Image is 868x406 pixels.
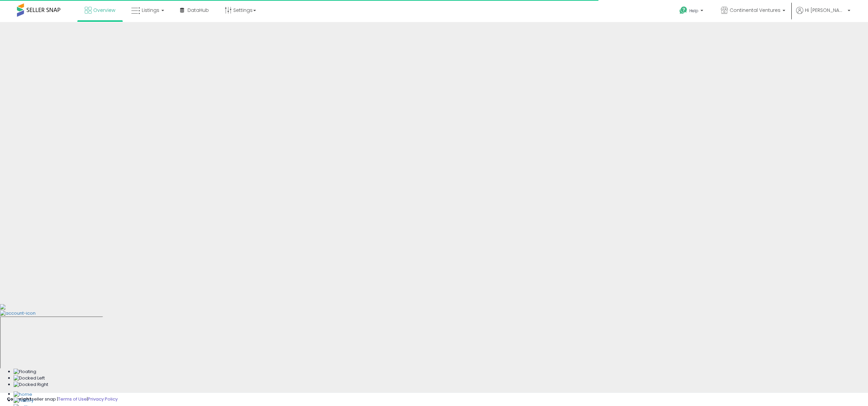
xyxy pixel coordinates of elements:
[93,7,115,14] span: Overview
[14,375,45,382] img: Docked Left
[14,398,34,404] img: History
[188,7,209,14] span: DataHub
[805,7,846,14] span: Hi [PERSON_NAME]
[689,8,698,14] span: Help
[14,382,48,388] img: Docked Right
[142,7,159,14] span: Listings
[679,6,688,15] i: Get Help
[730,7,781,14] span: Continental Ventures
[14,369,36,375] img: Floating
[796,7,850,22] a: Hi [PERSON_NAME]
[14,391,32,398] img: Home
[674,1,710,22] a: Help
